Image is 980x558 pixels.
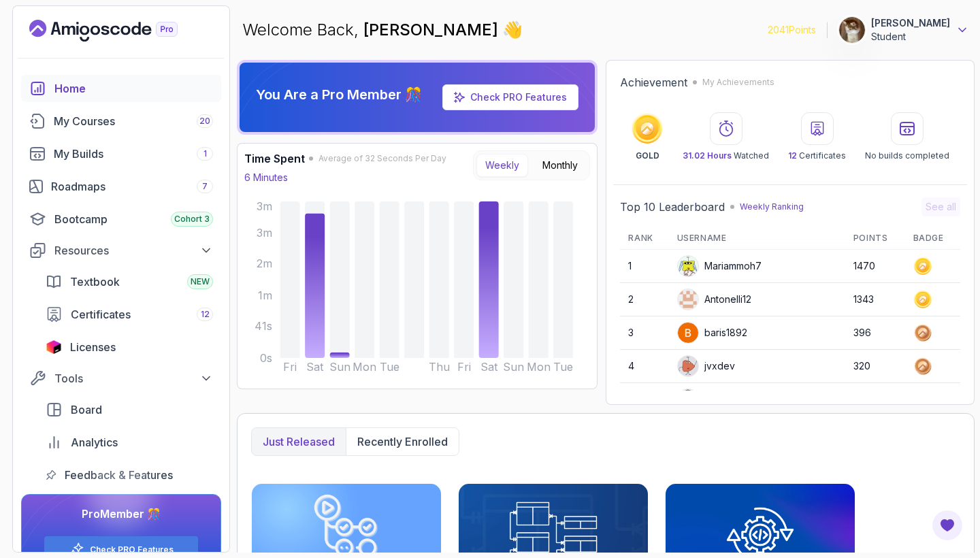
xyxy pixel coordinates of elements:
[845,383,905,416] td: 238
[21,238,221,263] button: Resources
[527,360,551,374] tspan: Mon
[677,289,751,310] div: Antonelli12
[54,113,213,129] div: My Courses
[429,360,450,374] tspan: Thu
[502,19,523,41] span: 👋
[839,17,865,43] img: user profile image
[620,250,668,283] td: 1
[54,146,213,162] div: My Builds
[702,77,774,88] p: My Achievements
[865,150,949,161] p: No builds completed
[768,23,816,37] p: 2041 Points
[65,467,173,483] span: Feedback & Features
[54,242,213,259] div: Resources
[553,360,573,374] tspan: Tue
[871,16,950,30] p: [PERSON_NAME]
[29,20,209,42] a: Landing page
[21,366,221,391] button: Tools
[620,350,668,383] td: 4
[70,339,116,355] span: Licenses
[353,360,376,374] tspan: Mon
[21,173,221,200] a: roadmaps
[357,433,448,450] p: Recently enrolled
[318,153,446,164] span: Average of 32 Seconds Per Day
[201,309,210,320] span: 12
[37,301,221,328] a: certificates
[37,333,221,361] a: licenses
[740,201,804,212] p: Weekly Ranking
[678,389,698,410] img: default monster avatar
[838,16,969,44] button: user profile image[PERSON_NAME]Student
[257,199,272,213] tspan: 3m
[442,84,578,110] a: Check PRO Features
[620,283,668,316] td: 2
[636,150,659,161] p: GOLD
[257,257,272,270] tspan: 2m
[256,85,422,104] p: You Are a Pro Member 🎊
[470,91,567,103] a: Check PRO Features
[620,316,668,350] td: 3
[620,383,668,416] td: 5
[283,360,297,374] tspan: Fri
[683,150,732,161] span: 31.02 Hours
[620,199,725,215] h2: Top 10 Leaderboard
[54,80,213,97] div: Home
[54,211,213,227] div: Bootcamp
[46,340,62,354] img: jetbrains icon
[845,350,905,383] td: 320
[244,150,305,167] h3: Time Spent
[620,227,668,250] th: Rank
[258,289,272,302] tspan: 1m
[677,255,762,277] div: Mariammoh7
[534,154,587,177] button: Monthly
[620,74,687,91] h2: Achievement
[260,351,272,365] tspan: 0s
[71,434,118,450] span: Analytics
[346,428,459,455] button: Recently enrolled
[457,360,471,374] tspan: Fri
[37,429,221,456] a: analytics
[306,360,324,374] tspan: Sat
[683,150,769,161] p: Watched
[677,355,735,377] div: jvxdev
[203,148,207,159] span: 1
[54,370,213,387] div: Tools
[845,227,905,250] th: Points
[191,276,210,287] span: NEW
[380,360,399,374] tspan: Tue
[677,389,737,410] div: jesmq7
[788,150,797,161] span: 12
[480,360,498,374] tspan: Sat
[70,274,120,290] span: Textbook
[921,197,960,216] button: See all
[21,140,221,167] a: builds
[51,178,213,195] div: Roadmaps
[255,319,272,333] tspan: 41s
[871,30,950,44] p: Student
[174,214,210,225] span: Cohort 3
[263,433,335,450] p: Just released
[363,20,502,39] span: [PERSON_NAME]
[199,116,210,127] span: 20
[244,171,288,184] p: 6 Minutes
[71,401,102,418] span: Board
[845,250,905,283] td: 1470
[21,206,221,233] a: bootcamp
[476,154,528,177] button: Weekly
[678,289,698,310] img: user profile image
[257,226,272,240] tspan: 3m
[669,227,845,250] th: Username
[678,356,698,376] img: default monster avatar
[252,428,346,455] button: Just released
[845,316,905,350] td: 396
[202,181,208,192] span: 7
[329,360,350,374] tspan: Sun
[905,227,960,250] th: Badge
[21,108,221,135] a: courses
[242,19,523,41] p: Welcome Back,
[71,306,131,323] span: Certificates
[678,256,698,276] img: default monster avatar
[21,75,221,102] a: home
[678,323,698,343] img: user profile image
[90,544,174,555] a: Check PRO Features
